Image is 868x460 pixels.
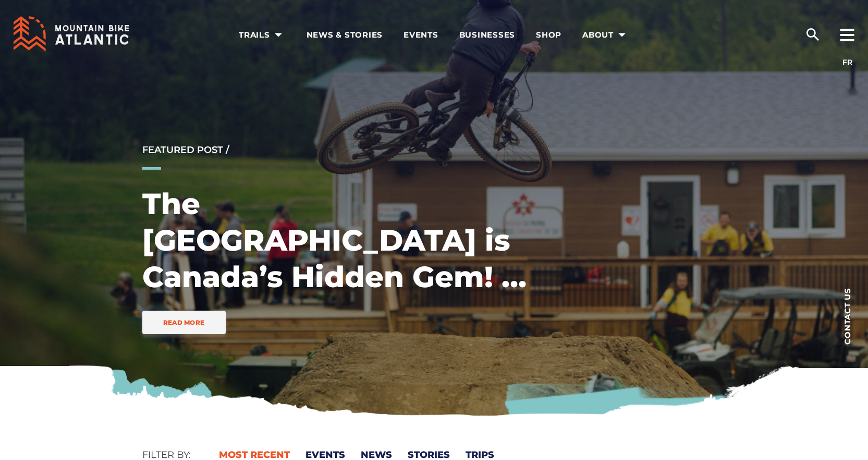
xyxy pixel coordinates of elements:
span: Read More [163,319,205,326]
span: Contact us [843,288,851,345]
a: FR [842,57,852,67]
span: Shop [536,30,561,40]
ion-icon: arrow dropdown [271,28,286,42]
ion-icon: arrow dropdown [615,28,629,42]
a: Featured Post / [142,144,229,156]
span: Events [404,30,438,40]
a: The [GEOGRAPHIC_DATA] is Canada’s Hidden Gem! – [PERSON_NAME] [142,186,527,331]
span: Trails [239,30,286,40]
a: Read More [142,311,226,334]
span: About [582,30,629,40]
a: Contact us [826,272,868,360]
ion-icon: search [804,26,821,43]
span: News & Stories [307,30,383,40]
span: Businesses [459,30,516,40]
